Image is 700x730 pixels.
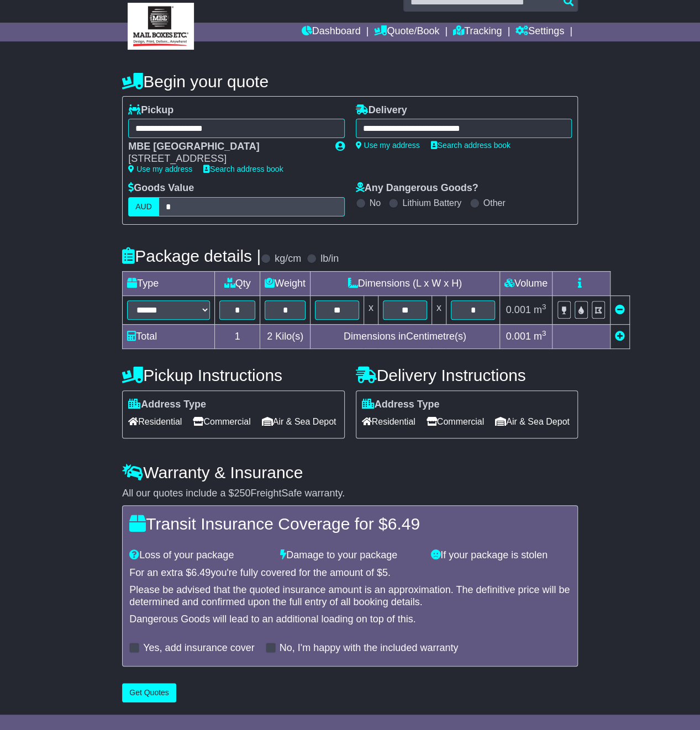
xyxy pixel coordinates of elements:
[425,549,576,562] div: If your package is stolen
[310,271,499,295] td: Dimensions (L x W x H)
[129,584,571,608] div: Please be advised that the quoted insurance amount is an approximation. The definitive price will...
[542,329,546,337] sup: 3
[129,515,571,533] h4: Transit Insurance Coverage for $
[128,182,194,194] label: Goods Value
[310,324,499,348] td: Dimensions in Centimetre(s)
[193,413,250,430] span: Commercial
[402,198,461,208] label: Lithium Battery
[374,23,439,41] a: Quote/Book
[129,613,571,626] div: Dangerous Goods will lead to an additional loading on top of this.
[495,413,570,430] span: Air & Sea Depot
[122,463,578,482] h4: Warranty & Insurance
[362,399,440,411] label: Address Type
[260,324,310,348] td: Kilo(s)
[128,165,192,173] a: Use my address
[356,182,478,194] label: Any Dangerous Goods?
[280,642,459,654] label: No, I'm happy with the included warranty
[129,567,571,579] div: For an extra $ you're fully covered for the amount of $ .
[128,413,182,430] span: Residential
[122,488,578,500] div: All our quotes include a $ FreightSafe warranty.
[370,198,381,208] label: No
[215,324,260,348] td: 1
[275,253,301,265] label: kg/cm
[615,304,625,315] a: Remove this item
[453,23,502,41] a: Tracking
[534,331,546,342] span: m
[534,304,546,315] span: m
[122,366,344,384] h4: Pickup Instructions
[128,399,206,411] label: Address Type
[362,413,415,430] span: Residential
[506,304,531,315] span: 0.001
[388,515,420,533] span: 6.49
[262,413,336,430] span: Air & Sea Depot
[267,331,272,342] span: 2
[427,413,484,430] span: Commercial
[515,23,564,41] a: Settings
[128,141,324,153] div: MBE [GEOGRAPHIC_DATA]
[234,488,250,499] span: 250
[215,271,260,295] td: Qty
[499,271,552,295] td: Volume
[356,104,407,117] label: Delivery
[320,253,339,265] label: lb/in
[122,72,578,91] h4: Begin your quote
[122,247,261,265] h4: Package details |
[123,324,215,348] td: Total
[356,366,578,384] h4: Delivery Instructions
[122,683,176,702] button: Get Quotes
[301,23,360,41] a: Dashboard
[128,197,159,216] label: AUD
[123,271,215,295] td: Type
[382,567,388,578] span: 5
[260,271,310,295] td: Weight
[128,104,173,117] label: Pickup
[143,642,254,654] label: Yes, add insurance cover
[203,165,283,173] a: Search address book
[542,303,546,311] sup: 3
[364,295,378,324] td: x
[191,567,210,578] span: 6.49
[128,153,324,165] div: [STREET_ADDRESS]
[275,549,425,562] div: Damage to your package
[356,141,420,150] a: Use my address
[483,198,506,208] label: Other
[506,331,531,342] span: 0.001
[124,549,275,562] div: Loss of your package
[431,141,510,150] a: Search address book
[431,295,446,324] td: x
[615,331,625,342] a: Add new item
